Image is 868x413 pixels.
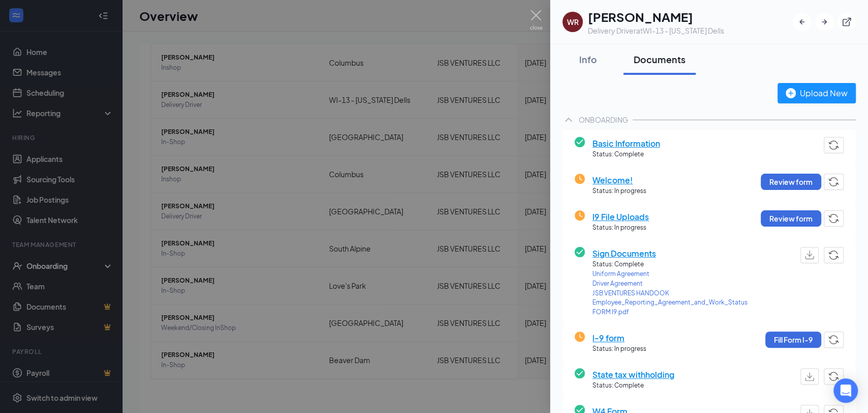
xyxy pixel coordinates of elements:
a: Uniform Agreement [592,269,747,279]
svg: ArrowLeftNew [797,17,807,27]
svg: ChevronUp [562,114,575,126]
button: Fill Form I-9 [765,332,821,348]
div: Upload New [786,87,848,99]
button: ArrowLeftNew [793,13,811,31]
span: Status: In progress [592,223,649,233]
svg: ArrowRight [819,17,829,27]
button: Review form [761,174,821,190]
a: Driver Agreement [592,279,747,289]
div: Info [573,53,603,66]
div: ONBOARDING [579,115,628,125]
button: ArrowRight [815,13,833,31]
button: Review form [761,210,821,227]
span: Status: In progress [592,186,646,196]
div: WR [567,17,579,27]
span: Sign Documents [592,247,747,260]
div: Documents [634,53,685,66]
span: Status: In progress [592,344,646,354]
a: Employee_Reporting_Agreement_and_Work_Status [592,298,747,308]
span: Status: Complete [592,260,747,269]
span: State tax withholding [592,368,674,381]
span: Status: Complete [592,381,674,391]
span: I9 File Uploads [592,210,649,223]
button: ExternalLink [837,13,856,31]
div: Delivery Driver at WI-13 - [US_STATE] Dells [588,25,724,36]
svg: ExternalLink [842,17,852,27]
span: I-9 form [592,332,646,344]
a: JSB VENTURES HANDOOK [592,289,747,298]
span: Basic Information [592,137,660,150]
span: Welcome! [592,174,646,186]
div: Open Intercom Messenger [833,378,858,403]
button: Upload New [777,83,856,103]
a: FORM I9.pdf [592,308,747,317]
span: Status: Complete [592,150,660,159]
h1: [PERSON_NAME] [588,8,724,25]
